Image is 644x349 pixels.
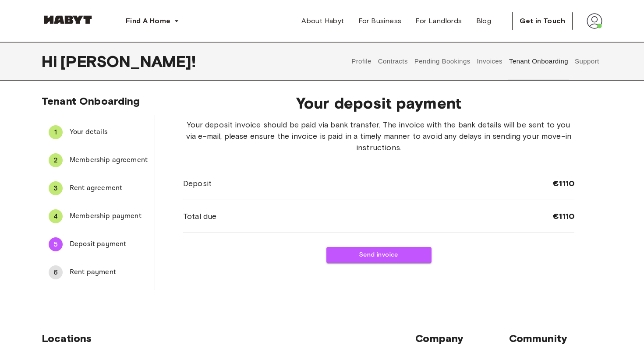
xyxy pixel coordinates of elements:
img: avatar [587,13,602,29]
span: Locations [42,332,415,345]
div: 5Deposit payment [42,234,155,255]
span: Company [415,332,509,345]
button: Send invoice [326,247,432,263]
a: For Business [351,12,409,30]
div: user profile tabs [348,42,602,81]
div: 1 [49,125,63,139]
span: Total due [183,211,216,222]
span: For Business [358,16,402,26]
button: Profile [350,42,373,81]
span: [PERSON_NAME] ! [60,52,196,71]
span: Blog [476,16,492,26]
div: 2Membership agreement [42,150,155,171]
span: Membership agreement [70,155,148,166]
div: 6Rent payment [42,262,155,283]
div: 5 [49,237,63,251]
span: About Habyt [301,16,344,26]
span: Community [509,332,602,345]
button: Pending Bookings [413,42,471,81]
span: Your deposit payment [183,94,574,112]
span: Your deposit invoice should be paid via bank transfer. The invoice with the bank details will be ... [183,119,574,153]
div: 1Your details [42,122,155,143]
a: Blog [469,12,499,30]
span: Your details [70,127,148,137]
button: Get in Touch [512,12,573,30]
a: For Landlords [408,12,469,30]
span: Get in Touch [520,16,565,26]
span: €1110 [552,178,574,189]
div: 3 [49,181,63,195]
span: Deposit [183,178,212,189]
div: 6 [49,265,63,279]
div: 3Rent agreement [42,178,155,199]
span: Rent payment [70,267,148,278]
button: Invoices [476,42,503,81]
a: About Habyt [294,12,351,30]
span: Deposit payment [70,239,148,250]
button: Tenant Onboarding [508,42,570,81]
span: Tenant Onboarding [42,95,140,107]
div: 2 [49,153,63,167]
span: For Landlords [415,16,462,26]
div: 4Membership payment [42,206,155,227]
span: Rent agreement [70,183,148,194]
span: Membership payment [70,211,148,222]
img: Habyt [42,15,94,24]
button: Support [573,42,600,81]
button: Find A Home [119,12,186,30]
span: Find A Home [126,16,170,26]
div: 4 [49,209,63,223]
button: Contracts [377,42,409,81]
span: Hi [42,52,60,71]
span: €1110 [552,211,574,222]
